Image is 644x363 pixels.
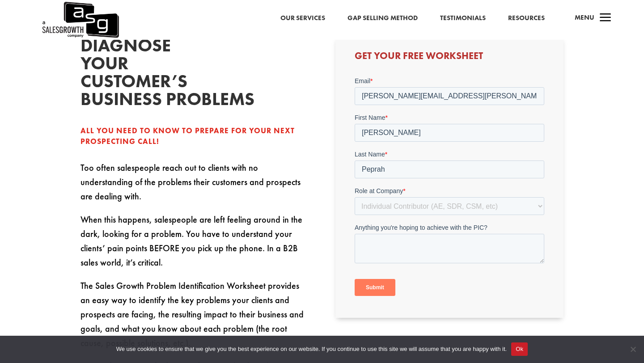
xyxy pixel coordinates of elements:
[80,37,215,113] h2: Diagnose your customer’s business problems
[440,13,486,24] a: Testimonials
[628,345,637,354] span: No
[80,126,309,147] div: All you need to know to prepare for your next prospecting call!
[355,76,544,304] iframe: Form 0
[355,51,544,65] h3: Get Your Free Worksheet
[575,13,594,22] span: Menu
[116,345,507,354] span: We use cookies to ensure that we give you the best experience on our website. If you continue to ...
[511,342,528,356] button: Ok
[80,279,309,359] p: The Sales Growth Problem Identification Worksheet provides an easy way to identify the key proble...
[508,13,545,24] a: Resources
[347,13,418,24] a: Gap Selling Method
[80,160,309,212] p: Too often salespeople reach out to clients with no understanding of the problems their customers ...
[280,13,325,24] a: Our Services
[80,212,309,279] p: When this happens, salespeople are left feeling around in the dark, looking for a problem. You ha...
[597,9,614,27] span: a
